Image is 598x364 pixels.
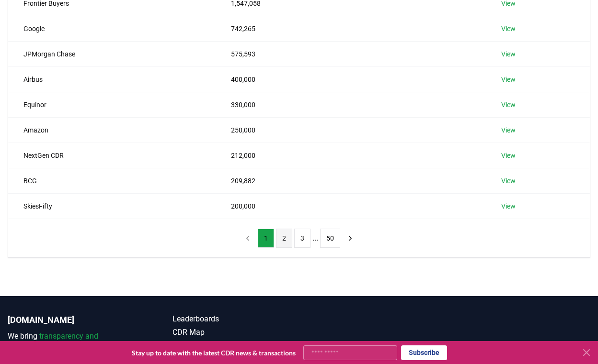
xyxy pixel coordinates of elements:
td: BCG [8,168,216,193]
button: 3 [294,229,310,248]
td: 742,265 [216,16,486,41]
a: View [501,100,516,110]
button: 2 [276,229,292,248]
td: 212,000 [216,143,486,168]
button: 50 [320,229,340,248]
td: 250,000 [216,117,486,143]
a: CDR Map [172,327,299,338]
button: 1 [258,229,274,248]
td: Airbus [8,66,216,92]
span: transparency and accountability [8,331,98,352]
a: View [501,201,516,211]
a: Partners [172,340,299,352]
a: View [501,24,516,33]
td: Amazon [8,117,216,143]
li: ... [312,232,318,244]
td: 200,000 [216,193,486,219]
td: Google [8,16,216,41]
td: Equinor [8,92,216,117]
td: 400,000 [216,66,486,92]
a: View [501,151,516,160]
td: 330,000 [216,92,486,117]
a: View [501,125,516,135]
a: View [501,176,516,186]
td: 209,882 [216,168,486,193]
a: View [501,75,516,84]
p: [DOMAIN_NAME] [8,313,134,327]
td: JPMorgan Chase [8,41,216,66]
a: Leaderboards [172,313,299,325]
button: next page [342,229,358,248]
a: View [501,49,516,59]
td: NextGen CDR [8,143,216,168]
td: SkiesFifty [8,193,216,219]
td: 575,593 [216,41,486,66]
